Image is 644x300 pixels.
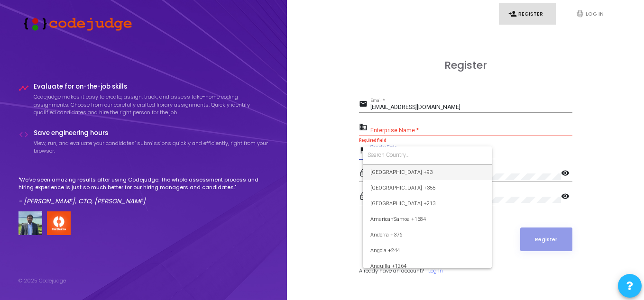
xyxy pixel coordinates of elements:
[370,164,484,180] span: [GEOGRAPHIC_DATA] +93
[368,151,487,159] input: Search Country...
[370,258,484,274] span: Anguilla +1264
[370,211,484,227] span: AmericanSamoa +1684
[370,180,484,196] span: [GEOGRAPHIC_DATA] +355
[370,196,484,211] span: [GEOGRAPHIC_DATA] +213
[370,243,484,258] span: Angola +244
[370,227,484,243] span: Andorra +376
